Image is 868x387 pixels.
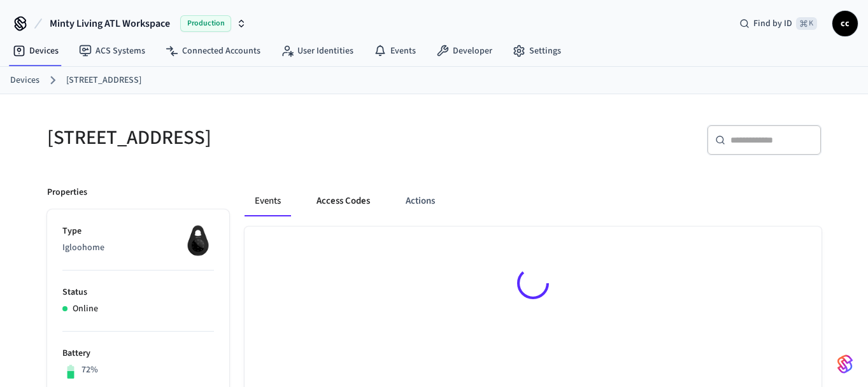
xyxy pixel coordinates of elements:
a: [STREET_ADDRESS] [66,74,141,87]
span: cc [834,12,857,35]
a: ACS Systems [69,39,155,62]
a: Devices [3,39,69,62]
p: Battery [62,347,214,360]
a: Settings [502,39,571,62]
div: Find by ID⌘ K [729,12,827,35]
p: Igloohome [62,241,214,255]
span: Minty Living ATL Workspace [50,16,170,31]
a: Events [364,39,426,62]
a: Devices [10,74,39,87]
span: ⌘ K [796,17,817,30]
a: Connected Accounts [155,39,271,62]
p: Type [62,225,214,238]
a: Developer [426,39,502,62]
p: Online [73,302,98,316]
button: Actions [395,186,445,216]
p: Status [62,286,214,299]
h5: [STREET_ADDRESS] [47,125,427,151]
span: Find by ID [753,17,792,30]
button: Events [245,186,291,216]
button: Access Codes [306,186,380,216]
p: Properties [47,186,87,199]
a: User Identities [271,39,364,62]
img: SeamLogoGradient.69752ec5.svg [837,354,853,374]
div: ant example [245,186,822,216]
span: Production [180,15,231,32]
img: igloohome_igke [182,225,214,257]
button: cc [832,11,858,36]
p: 72% [82,363,98,377]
